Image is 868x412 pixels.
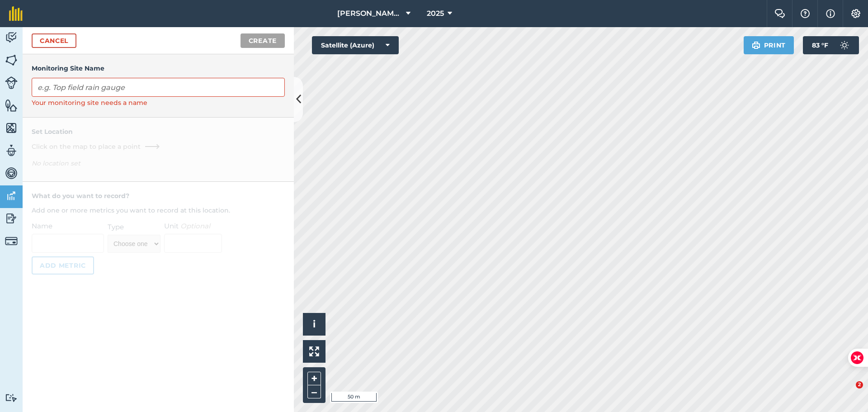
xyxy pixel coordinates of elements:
[241,33,285,48] button: Create
[303,313,325,336] button: i
[9,6,23,21] img: fieldmargin Logo
[856,381,863,388] span: 2
[850,9,861,18] img: A cog icon
[32,98,285,108] div: Your monitoring site needs a name
[752,40,760,51] img: svg+xml;base64,PHN2ZyB4bWxucz0iaHR0cDovL3d3dy53My5vcmcvMjAwMC9zdmciIHdpZHRoPSIxOSIgaGVpZ2h0PSIyNC...
[5,53,18,67] img: svg+xml;base64,PHN2ZyB4bWxucz0iaHR0cDovL3d3dy53My5vcmcvMjAwMC9zdmciIHdpZHRoPSI1NiIgaGVpZ2h0PSI2MC...
[837,381,859,403] iframe: Intercom live chat
[32,33,76,48] a: Cancel
[307,385,321,398] button: –
[800,9,811,18] img: A question mark icon
[5,76,18,89] img: svg+xml;base64,PD94bWwgdmVyc2lvbj0iMS4wIiBlbmNvZGluZz0idXRmLTgiPz4KPCEtLSBHZW5lcmF0b3I6IEFkb2JlIE...
[803,36,859,54] button: 83 °F
[835,36,854,54] img: svg+xml;base64,PD94bWwgdmVyc2lvbj0iMS4wIiBlbmNvZGluZz0idXRmLTgiPz4KPCEtLSBHZW5lcmF0b3I6IEFkb2JlIE...
[427,8,444,19] span: 2025
[5,99,18,112] img: svg+xml;base64,PHN2ZyB4bWxucz0iaHR0cDovL3d3dy53My5vcmcvMjAwMC9zdmciIHdpZHRoPSI1NiIgaGVpZ2h0PSI2MC...
[5,121,18,135] img: svg+xml;base64,PHN2ZyB4bWxucz0iaHR0cDovL3d3dy53My5vcmcvMjAwMC9zdmciIHdpZHRoPSI1NiIgaGVpZ2h0PSI2MC...
[313,318,316,330] span: i
[32,78,285,97] input: e.g. Top field rain gauge
[5,393,18,402] img: svg+xml;base64,PD94bWwgdmVyc2lvbj0iMS4wIiBlbmNvZGluZz0idXRmLTgiPz4KPCEtLSBHZW5lcmF0b3I6IEFkb2JlIE...
[5,212,18,225] img: svg+xml;base64,PD94bWwgdmVyc2lvbj0iMS4wIiBlbmNvZGluZz0idXRmLTgiPz4KPCEtLSBHZW5lcmF0b3I6IEFkb2JlIE...
[5,144,18,157] img: svg+xml;base64,PD94bWwgdmVyc2lvbj0iMS4wIiBlbmNvZGluZz0idXRmLTgiPz4KPCEtLSBHZW5lcmF0b3I6IEFkb2JlIE...
[312,36,399,54] button: Satellite (Azure)
[337,8,402,19] span: [PERSON_NAME] [PERSON_NAME] Farms
[774,9,785,18] img: Two speech bubbles overlapping with the left bubble in the forefront
[5,166,18,180] img: svg+xml;base64,PD94bWwgdmVyc2lvbj0iMS4wIiBlbmNvZGluZz0idXRmLTgiPz4KPCEtLSBHZW5lcmF0b3I6IEFkb2JlIE...
[307,372,321,385] button: +
[744,36,794,54] button: Print
[5,31,18,44] img: svg+xml;base64,PD94bWwgdmVyc2lvbj0iMS4wIiBlbmNvZGluZz0idXRmLTgiPz4KPCEtLSBHZW5lcmF0b3I6IEFkb2JlIE...
[812,36,828,54] span: 83 ° F
[5,235,18,247] img: svg+xml;base64,PD94bWwgdmVyc2lvbj0iMS4wIiBlbmNvZGluZz0idXRmLTgiPz4KPCEtLSBHZW5lcmF0b3I6IEFkb2JlIE...
[309,346,319,356] img: Four arrows, one pointing top left, one top right, one bottom right and the last bottom left
[826,8,835,19] img: svg+xml;base64,PHN2ZyB4bWxucz0iaHR0cDovL3d3dy53My5vcmcvMjAwMC9zdmciIHdpZHRoPSIxNyIgaGVpZ2h0PSIxNy...
[5,189,18,203] img: svg+xml;base64,PD94bWwgdmVyc2lvbj0iMS4wIiBlbmNvZGluZz0idXRmLTgiPz4KPCEtLSBHZW5lcmF0b3I6IEFkb2JlIE...
[32,63,285,73] h4: Monitoring Site Name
